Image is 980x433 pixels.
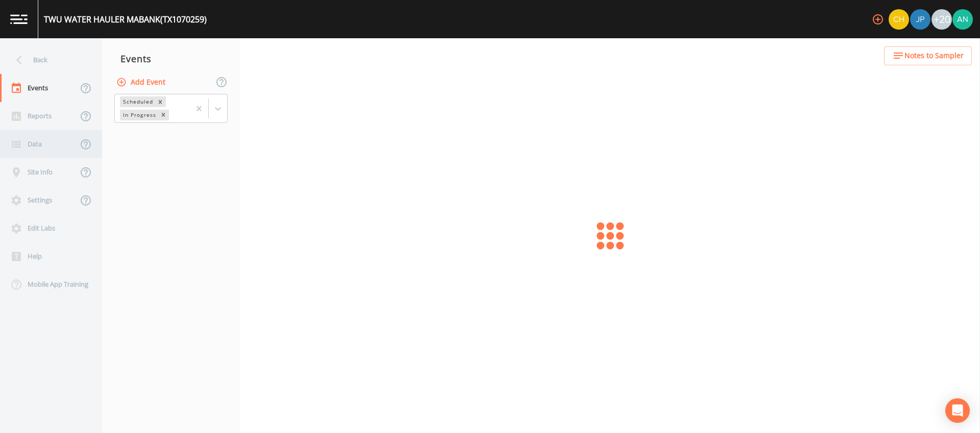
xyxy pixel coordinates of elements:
img: c74b8b8b1c7a9d34f67c5e0ca157ed15 [889,9,909,30]
img: c76c074581486bce1c0cbc9e29643337 [952,9,973,30]
div: Scheduled [120,96,155,107]
img: 41241ef155101aa6d92a04480b0d0000 [910,9,930,30]
div: In Progress [120,110,158,120]
button: Notes to Sampler [884,46,972,65]
div: Remove In Progress [158,110,169,120]
button: Add Event [114,73,169,92]
span: Notes to Sampler [904,49,964,62]
img: logo [10,14,28,24]
div: Events [102,46,240,71]
div: Charles Medina [888,9,910,30]
div: Open Intercom Messenger [945,398,970,423]
div: +20 [932,9,952,30]
div: Remove Scheduled [155,96,166,107]
div: Joshua gere Paul [910,9,931,30]
div: TWU WATER HAULER MABANK (TX1070259) [44,13,207,26]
